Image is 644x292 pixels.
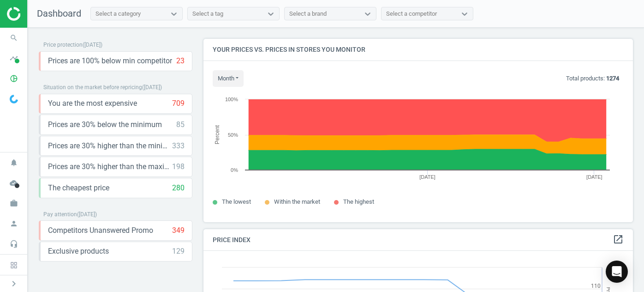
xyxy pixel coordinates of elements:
span: Situation on the market before repricing [43,84,142,91]
h4: Your prices vs. prices in stores you monitor [203,39,633,61]
i: search [5,29,23,47]
h4: Price Index [203,229,633,251]
text: 50% [228,132,238,138]
span: Price protection [43,42,83,48]
span: Pay attention [43,211,77,218]
text: 110 [591,283,601,289]
span: ( [DATE] ) [83,42,102,48]
span: ( [DATE] ) [77,211,97,218]
div: Select a competitor [386,10,437,18]
text: 100% [225,97,238,102]
span: Prices are 30% higher than the minimum [48,141,172,151]
button: chevron_right [2,278,25,290]
i: headset_mic [5,235,23,253]
text: 0% [231,167,238,173]
span: You are the most expensive [48,98,137,109]
span: Exclusive products [48,246,109,256]
b: 1274 [606,75,619,82]
span: Prices are 30% higher than the maximal [48,162,172,172]
span: The lowest [222,198,251,205]
tspan: [DATE] [586,174,602,180]
div: 333 [172,141,185,151]
span: Dashboard [37,8,81,19]
div: Open Intercom Messenger [606,261,628,283]
i: open_in_new [613,234,624,245]
i: timeline [5,49,23,67]
a: open_in_new [613,234,624,246]
i: pie_chart_outlined [5,70,23,87]
p: Total products: [566,74,619,83]
div: 23 [176,56,185,66]
button: month [213,70,244,87]
tspan: [DATE] [419,174,435,180]
img: ajHJNr6hYgQAAAAASUVORK5CYII= [7,7,72,21]
i: chevron_right [8,278,19,289]
span: Prices are 30% below the minimum [48,120,162,130]
span: Competitors Unanswered Promo [48,225,153,236]
i: cloud_done [5,174,23,192]
div: 349 [172,225,185,236]
tspan: Percent [214,125,221,144]
span: Within the market [274,198,320,205]
span: The highest [343,198,374,205]
span: ( [DATE] ) [142,84,162,91]
div: Select a tag [192,10,223,18]
div: 280 [172,183,185,193]
i: notifications [5,154,23,171]
div: 709 [172,98,185,109]
div: 85 [176,120,185,130]
span: The cheapest price [48,183,109,193]
div: 129 [172,246,185,256]
i: work [5,195,23,212]
span: Prices are 100% below min competitor [48,56,172,66]
div: Select a brand [289,10,327,18]
div: 198 [172,162,185,172]
div: Select a category [95,10,141,18]
img: wGWNvw8QSZomAAAAABJRU5ErkJggg== [10,95,18,103]
i: person [5,215,23,232]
